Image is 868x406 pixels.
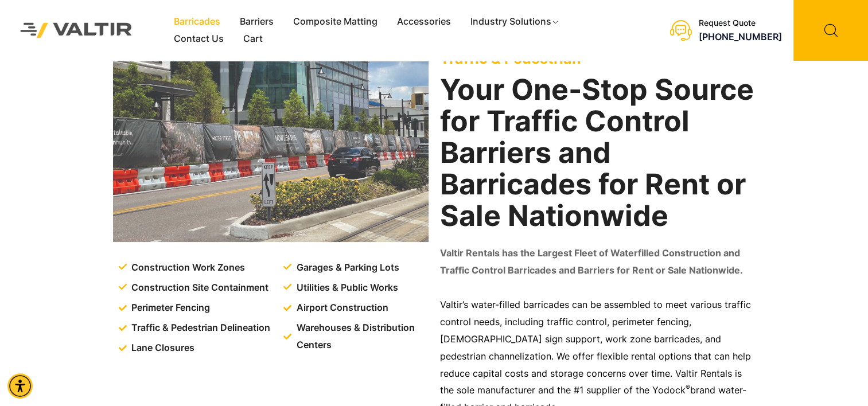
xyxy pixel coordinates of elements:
[164,13,230,30] a: Barricades
[461,13,569,30] a: Industry Solutions
[387,13,461,30] a: Accessories
[699,31,782,42] a: call (888) 496-3625
[9,11,144,49] img: Valtir Rentals
[7,373,33,399] div: Accessibility Menu
[440,245,756,279] p: Valtir Rentals has the Largest Fleet of Waterfilled Construction and Traffic Control Barricades a...
[164,30,233,48] a: Contact Us
[283,13,387,30] a: Composite Matting
[129,279,268,296] span: Construction Site Containment
[233,30,273,48] a: Cart
[686,383,690,392] sup: ®
[129,339,194,357] span: Lane Closures
[230,13,283,30] a: Barriers
[113,50,429,242] img: Traffic & Pedestrian
[129,319,270,337] span: Traffic & Pedestrian Delineation
[699,18,782,28] div: Request Quote
[294,299,388,317] span: Airport Construction
[440,74,756,232] h2: Your One-Stop Source for Traffic Control Barriers and Barricades for Rent or Sale Nationwide
[294,279,398,296] span: Utilities & Public Works
[129,299,210,317] span: Perimeter Fencing
[294,319,431,354] span: Warehouses & Distribution Centers
[129,259,245,276] span: Construction Work Zones
[294,259,399,276] span: Garages & Parking Lots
